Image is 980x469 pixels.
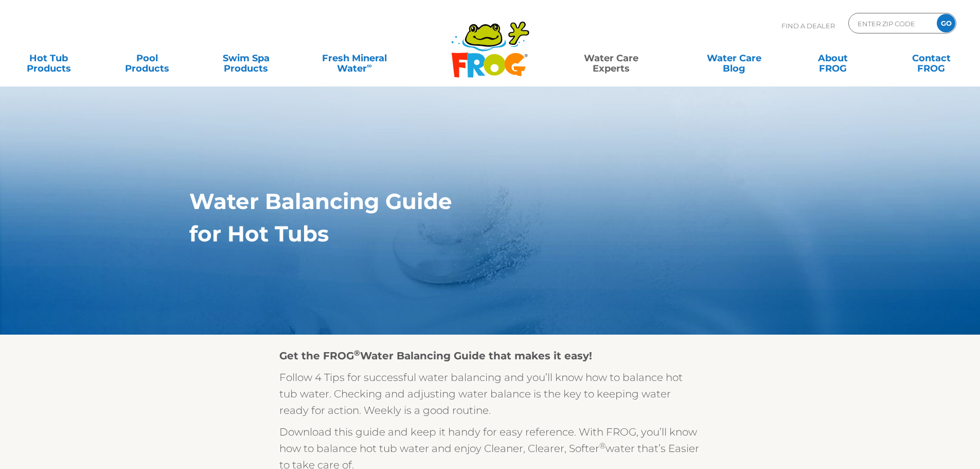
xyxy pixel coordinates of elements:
[189,221,743,246] h1: for Hot Tubs
[781,13,835,39] p: Find A Dealer
[10,48,87,68] a: Hot TubProducts
[208,48,284,68] a: Swim SpaProducts
[279,350,592,362] strong: Get the FROG Water Balancing Guide that makes it easy!
[367,61,372,70] sup: ∞
[189,189,743,214] h1: Water Balancing Guide
[599,441,605,450] sup: ®
[893,48,970,68] a: ContactFROG
[549,48,673,68] a: Water CareExperts
[696,48,772,68] a: Water CareBlog
[279,369,701,419] p: Follow 4 Tips for successful water balancing and you’ll know how to balance hot tub water. Checki...
[937,14,955,32] input: GO
[109,48,186,68] a: PoolProducts
[857,16,926,31] input: Zip Code Form
[354,348,360,358] sup: ®
[306,48,402,68] a: Fresh MineralWater∞
[794,48,871,68] a: AboutFROG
